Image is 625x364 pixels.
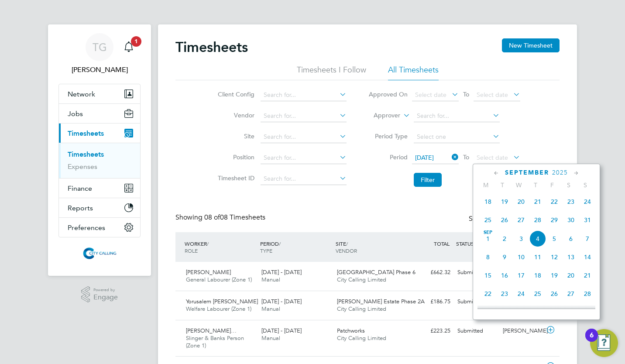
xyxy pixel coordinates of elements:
[336,247,357,254] span: VENDOR
[59,143,140,178] div: Timesheets
[480,304,496,320] span: 29
[529,249,546,265] span: 11
[58,65,141,75] span: Toby Gibbs
[546,267,563,284] span: 19
[544,181,560,189] span: F
[68,184,92,192] span: Finance
[68,129,104,137] span: Timesheets
[529,267,546,284] span: 18
[261,334,280,342] span: Manual
[58,33,141,75] a: TG[PERSON_NAME]
[579,193,596,210] span: 24
[279,240,281,247] span: /
[48,24,151,276] nav: Main navigation
[68,150,104,158] a: Timesheets
[175,38,248,56] h2: Timesheets
[261,298,302,305] span: [DATE] - [DATE]
[529,193,546,210] span: 21
[513,193,529,210] span: 20
[454,265,499,280] div: Submitted
[93,41,107,53] span: TG
[414,110,500,122] input: Search for...
[496,285,513,302] span: 23
[529,285,546,302] span: 25
[68,90,95,98] span: Network
[215,90,254,98] label: Client Config
[415,154,434,161] span: [DATE]
[368,90,408,98] label: Approved On
[529,230,546,247] span: 4
[496,193,513,210] span: 19
[480,230,496,247] span: 1
[579,267,596,284] span: 21
[529,212,546,228] span: 28
[496,212,513,228] span: 26
[120,33,137,61] a: 1
[186,298,258,305] span: Yorusalem [PERSON_NAME]
[552,169,568,176] span: 2025
[81,246,118,260] img: citycalling-logo-retina.png
[563,267,579,284] span: 20
[186,276,252,283] span: General Labourer (Zone 1)
[480,193,496,210] span: 18
[368,132,408,140] label: Period Type
[68,204,93,212] span: Reports
[454,295,499,309] div: Submitted
[409,324,454,338] div: £223.25
[186,305,251,312] span: Welfare Labourer (Zone 1)
[261,173,347,185] input: Search for...
[513,285,529,302] span: 24
[460,151,472,163] span: To
[368,153,408,161] label: Period
[337,298,425,305] span: [PERSON_NAME] Estate Phase 2A
[93,294,118,301] span: Engage
[258,236,333,258] div: PERIOD
[546,212,563,228] span: 29
[68,223,105,232] span: Preferences
[477,154,508,161] span: Select date
[496,304,513,320] span: 30
[477,91,508,99] span: Select date
[477,181,494,189] span: M
[59,198,140,217] button: Reports
[563,285,579,302] span: 27
[93,286,118,294] span: Powered by
[454,324,499,338] div: Submitted
[414,173,442,187] button: Filter
[182,236,258,258] div: WORKER
[480,249,496,265] span: 8
[333,236,409,258] div: SITE
[546,249,563,265] span: 12
[337,327,365,334] span: Patchworks
[409,265,454,280] div: £662.32
[215,153,254,161] label: Position
[480,285,496,302] span: 22
[414,131,500,143] input: Select one
[513,267,529,284] span: 17
[496,267,513,284] span: 16
[297,65,366,80] li: Timesheets I Follow
[337,334,386,342] span: City Calling Limited
[215,174,254,182] label: Timesheet ID
[590,329,618,357] button: Open Resource Center, 6 new notifications
[59,124,140,143] button: Timesheets
[480,230,496,235] span: Sep
[579,230,596,247] span: 7
[59,218,140,237] button: Preferences
[502,38,560,52] button: New Timesheet
[337,276,386,283] span: City Calling Limited
[494,181,511,189] span: T
[499,324,545,338] div: [PERSON_NAME]
[215,111,254,119] label: Vendor
[261,268,302,276] span: [DATE] - [DATE]
[513,212,529,228] span: 27
[261,152,347,164] input: Search for...
[409,295,454,309] div: £186.75
[480,267,496,284] span: 15
[261,276,280,283] span: Manual
[415,91,446,99] span: Select date
[204,213,220,222] span: 08 of
[68,162,97,171] a: Expenses
[546,285,563,302] span: 26
[337,305,386,312] span: City Calling Limited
